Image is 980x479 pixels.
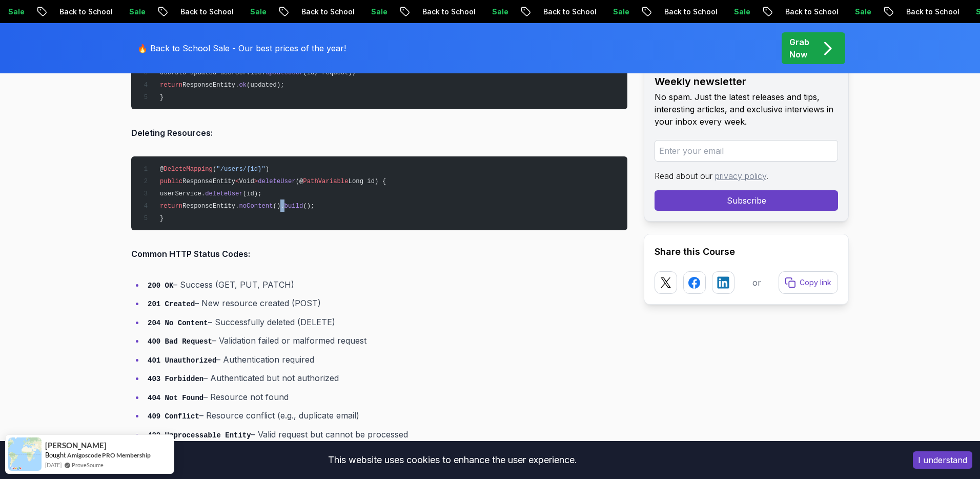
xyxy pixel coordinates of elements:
[715,171,766,181] a: privacy policy
[655,7,725,17] p: Back to School
[213,166,216,173] span: (
[243,190,262,197] span: (id);
[284,203,303,210] span: build
[752,276,761,289] p: or
[160,166,164,173] span: @
[216,69,220,76] span: =
[160,203,182,210] span: return
[160,215,164,222] span: }
[349,178,386,185] span: Long id) {
[145,277,627,292] li: – Success (GET, PUT, PATCH)
[239,178,254,185] span: Void
[534,7,604,17] p: Back to School
[182,203,239,210] span: ResponseEntity.
[216,166,266,173] span: "/users/{id}"
[655,74,838,89] h2: Weekly newsletter
[148,319,208,327] code: 204 No Content
[131,128,213,138] strong: Deleting Resources:
[182,178,235,185] span: ResponseEntity
[247,82,284,89] span: (updated);
[776,7,846,17] p: Back to School
[296,178,303,185] span: (@
[779,271,838,294] button: Copy link
[655,91,838,128] p: No spam. Just the latest releases and tips, interesting articles, and exclusive interviews in you...
[655,140,838,162] input: Enter your email
[160,94,164,101] span: }
[846,7,879,17] p: Sale
[8,449,897,471] div: This website uses cookies to enhance the user experience.
[725,7,758,17] p: Sale
[145,315,627,330] li: – Successfully deleted (DELETE)
[182,82,239,89] span: ResponseEntity.
[164,166,213,173] span: DeleteMapping
[131,249,250,259] strong: Common HTTP Status Codes:
[160,69,216,76] span: UserDto updated
[148,412,199,421] code: 409 Conflict
[241,7,274,17] p: Sale
[148,282,173,290] code: 200 OK
[160,178,182,185] span: public
[148,300,195,308] code: 201 Created
[258,178,296,185] span: deleteUser
[145,333,627,348] li: – Validation failed or malformed request
[148,356,216,365] code: 401 Unauthorized
[160,82,182,89] span: return
[160,190,205,197] span: userService.
[145,296,627,311] li: – New resource created (POST)
[655,190,838,211] button: Subscribe
[604,7,637,17] p: Sale
[148,375,203,383] code: 403 Forbidden
[145,427,627,442] li: – Valid request but cannot be processed
[303,203,314,210] span: ();
[655,245,838,259] h2: Share this Course
[171,7,241,17] p: Back to School
[145,390,627,405] li: – Resource not found
[254,178,258,185] span: >
[266,69,303,76] span: updateUser
[413,7,483,17] p: Back to School
[292,7,362,17] p: Back to School
[897,7,967,17] p: Back to School
[45,451,66,459] span: Bought
[148,394,203,402] code: 404 Not Found
[120,7,153,17] p: Sale
[266,166,269,173] span: )
[913,451,972,469] button: Accept cookies
[145,408,627,423] li: – Resource conflict (e.g., duplicate email)
[67,451,151,459] a: Amigoscode PRO Membership
[303,178,348,185] span: PathVariable
[362,7,395,17] p: Sale
[148,431,251,440] code: 422 Unprocessable Entity
[45,461,62,469] span: [DATE]
[239,82,247,89] span: ok
[45,441,107,450] span: [PERSON_NAME]
[145,371,627,386] li: – Authenticated but not authorized
[239,203,273,210] span: noContent
[8,437,42,471] img: provesource social proof notification image
[273,203,284,210] span: ().
[205,190,243,197] span: deleteUser
[789,36,809,61] p: Grab Now
[483,7,516,17] p: Sale
[220,69,266,76] span: userService.
[50,7,120,17] p: Back to School
[148,337,212,346] code: 400 Bad Request
[72,461,104,469] a: ProveSource
[303,69,356,76] span: (id, request);
[800,277,831,288] p: Copy link
[145,352,627,367] li: – Authentication required
[655,170,838,182] p: Read about our .
[137,42,346,54] p: 🔥 Back to School Sale - Our best prices of the year!
[235,178,239,185] span: <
